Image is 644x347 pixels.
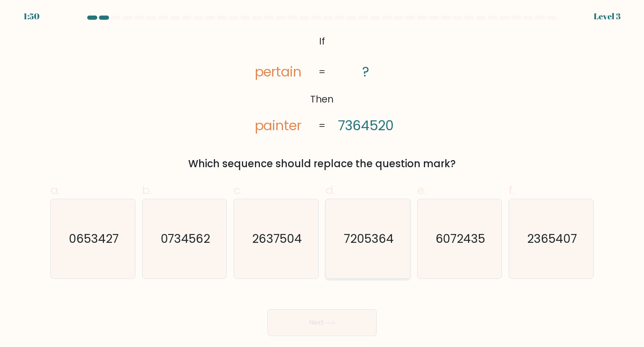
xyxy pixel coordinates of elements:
text: 0734562 [160,230,210,247]
text: 2365407 [527,230,577,247]
tspan: Then [310,92,334,106]
span: f. [509,182,514,198]
text: 6072435 [435,230,485,247]
div: Level 3 [594,10,621,23]
span: a. [50,182,60,198]
text: 7205364 [344,230,394,247]
tspan: ? [362,62,369,81]
span: b. [142,182,152,198]
svg: @import url('[URL][DOMAIN_NAME]); [238,32,406,136]
tspan: painter [254,116,301,135]
span: e. [417,182,426,198]
div: Which sequence should replace the question mark? [55,156,589,171]
button: Next [267,309,377,336]
span: c. [234,182,243,198]
tspan: pertain [254,62,301,81]
tspan: = [319,119,325,132]
tspan: = [319,65,325,79]
text: 2637504 [252,230,302,247]
tspan: If [319,34,325,48]
span: d. [325,182,335,198]
tspan: 7364520 [338,116,394,135]
text: 0653427 [69,230,119,247]
div: 1:50 [23,10,39,23]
